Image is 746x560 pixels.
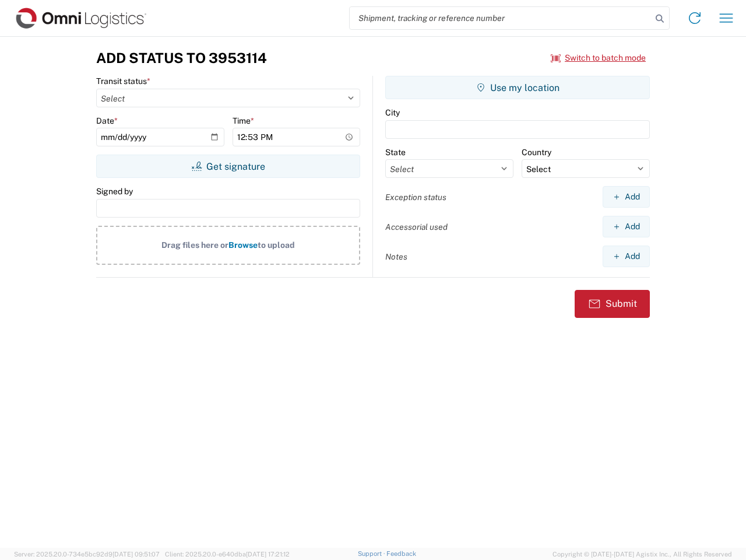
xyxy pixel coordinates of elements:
[233,116,254,126] label: Time
[385,107,400,118] label: City
[112,551,160,558] span: [DATE] 09:51:07
[246,551,290,558] span: [DATE] 17:21:12
[551,48,646,68] button: Switch to batch mode
[96,50,267,66] h3: Add Status to 3953114
[161,240,228,250] span: Drag files here or
[386,550,416,557] a: Feedback
[553,549,732,559] span: Copyright © [DATE]-[DATE] Agistix Inc., All Rights Reserved
[575,290,650,318] button: Submit
[165,551,290,558] span: Client: 2025.20.0-e640dba
[385,222,448,232] label: Accessorial used
[96,186,133,197] label: Signed by
[385,76,650,99] button: Use my location
[96,116,118,126] label: Date
[603,186,650,208] button: Add
[385,147,406,157] label: State
[522,147,551,157] label: Country
[603,216,650,237] button: Add
[258,240,295,250] span: to upload
[358,550,387,557] a: Support
[350,7,652,29] input: Shipment, tracking or reference number
[96,155,360,178] button: Get signature
[603,246,650,267] button: Add
[385,251,407,262] label: Notes
[14,551,160,558] span: Server: 2025.20.0-734e5bc92d9
[228,240,258,250] span: Browse
[96,76,150,86] label: Transit status
[385,192,446,202] label: Exception status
